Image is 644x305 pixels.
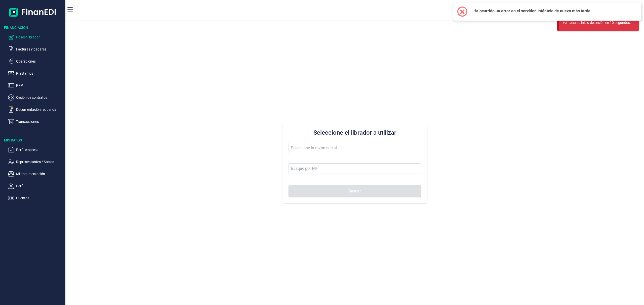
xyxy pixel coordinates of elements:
[348,189,361,193] span: Buscar
[16,107,63,113] p: Documentación requerida
[289,143,421,153] input: Seleccione la razón social
[16,183,63,189] p: Perfil
[8,195,63,201] button: Cuentas
[289,185,421,197] button: Buscar
[8,46,63,52] button: Facturas y pagarés
[9,4,56,20] img: Logo de aplicación
[289,163,421,174] input: Busque por NIF
[289,129,421,137] h3: Seleccione el librador a utilizar
[8,107,63,113] button: Documentación requerida
[8,34,63,40] button: Poseer librador
[8,147,63,153] button: Perfil empresa
[16,58,63,64] p: Operaciones
[16,119,63,125] p: Transacciones
[16,82,63,88] p: PPP
[16,171,63,177] p: Mi documentación
[8,82,63,88] button: PPP
[8,119,63,125] button: Transacciones
[16,34,63,40] p: Poseer librador
[8,94,63,100] button: Cesión de contratos
[16,46,63,52] p: Facturas y pagarés
[16,94,63,100] p: Cesión de contratos
[473,9,633,13] h2: Ha ocurrido un error en el servidor, inténtelo de nuevo más tarde
[16,70,63,76] p: Préstamos
[8,70,63,76] button: Préstamos
[8,171,63,177] button: Mi documentación
[8,159,63,165] button: Representantes / Socios
[16,147,63,153] p: Perfil empresa
[8,58,63,64] button: Operaciones
[16,195,63,201] p: Cuentas
[8,183,63,189] button: Perfil
[16,159,63,165] p: Representantes / Socios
